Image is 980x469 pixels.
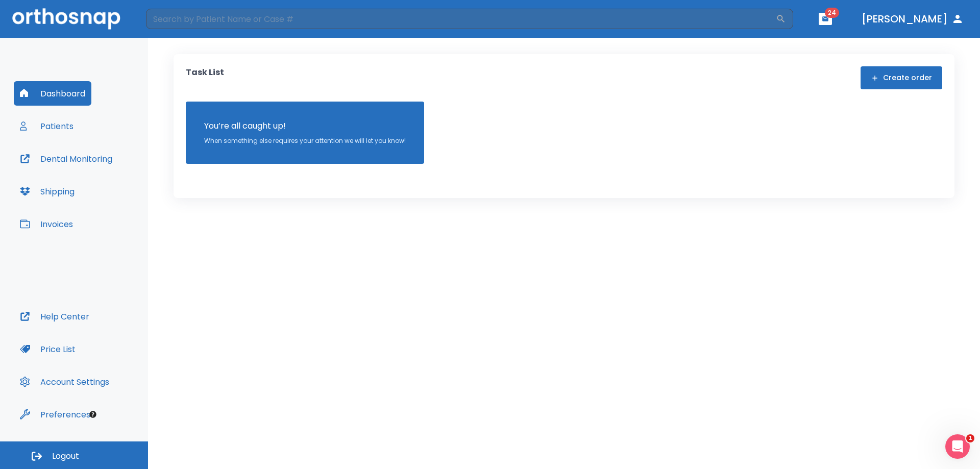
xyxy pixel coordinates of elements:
button: Price List [14,337,82,361]
button: Account Settings [14,369,115,394]
img: Orthosnap [12,8,120,29]
input: Search by Patient Name or Case # [146,9,776,29]
p: You’re all caught up! [204,120,406,132]
button: Dental Monitoring [14,146,118,171]
p: When something else requires your attention we will let you know! [204,136,406,145]
button: Dashboard [14,81,91,106]
button: Preferences [14,402,96,427]
div: Tooltip anchor [88,410,97,419]
span: 24 [825,8,839,18]
iframe: Intercom live chat [945,434,970,459]
span: 1 [966,434,974,442]
button: [PERSON_NAME] [857,10,968,28]
button: Invoices [14,212,79,236]
button: Shipping [14,179,81,204]
span: Logout [52,451,79,462]
button: Help Center [14,304,95,329]
button: Patients [14,114,80,138]
button: Create order [861,66,942,89]
p: Task List [186,66,224,89]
